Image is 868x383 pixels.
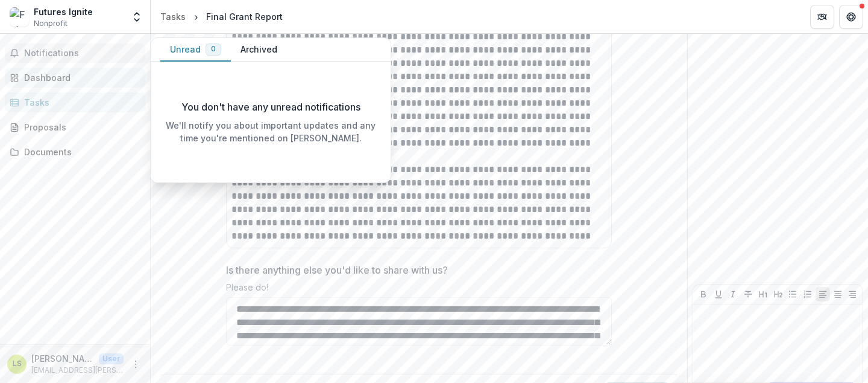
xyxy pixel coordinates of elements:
[156,8,190,25] a: Tasks
[31,352,94,365] p: [PERSON_NAME]
[785,287,800,301] button: Bullet List
[24,146,136,158] div: Documents
[24,71,136,84] div: Dashboard
[160,119,381,144] p: We'll notify you about important updates and any time you're mentioned on [PERSON_NAME].
[5,117,145,137] a: Proposals
[24,48,140,59] span: Notifications
[726,287,740,301] button: Italicize
[10,7,29,27] img: Futures Ignite
[99,353,124,364] p: User
[756,287,770,301] button: Heading 1
[206,10,283,23] div: Final Grant Report
[845,287,860,301] button: Align Right
[831,287,845,301] button: Align Center
[211,45,216,53] span: 0
[5,142,145,162] a: Documents
[5,43,145,63] button: Notifications
[24,96,136,109] div: Tasks
[5,68,145,88] a: Dashboard
[128,5,145,29] button: Open entity switcher
[160,38,231,62] button: Unread
[741,287,755,301] button: Strike
[711,287,726,301] button: Underline
[800,287,815,301] button: Ordered List
[5,92,145,112] a: Tasks
[156,8,288,25] nav: breadcrumb
[160,10,186,23] div: Tasks
[226,263,448,277] p: Is there anything else you'd like to share with us?
[34,18,68,29] span: Nonprofit
[231,38,287,62] button: Archived
[810,5,834,29] button: Partners
[24,121,136,134] div: Proposals
[771,287,785,301] button: Heading 2
[181,100,360,114] p: You don't have any unread notifications
[816,287,830,301] button: Align Left
[226,282,612,297] div: Please do!
[839,5,863,29] button: Get Help
[128,357,143,372] button: More
[34,5,93,18] div: Futures Ignite
[696,287,711,301] button: Bold
[13,360,22,368] div: Liz Sumpter
[31,365,124,376] p: [EMAIL_ADDRESS][PERSON_NAME][DOMAIN_NAME]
